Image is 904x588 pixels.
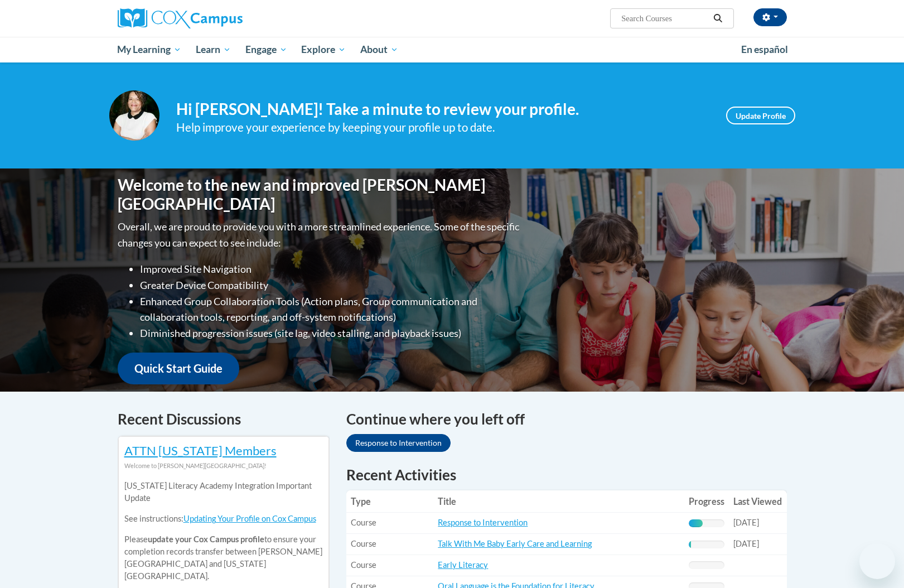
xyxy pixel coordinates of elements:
[346,408,787,430] h4: Continue where you left off
[140,325,522,341] li: Diminished progression issues (site lag, video stalling, and playback issues)
[733,539,759,548] span: [DATE]
[110,37,189,62] a: My Learning
[346,465,787,485] h1: Recent Activities
[176,118,709,137] div: Help improve your experience by keeping your profile up to date.
[140,261,522,277] li: Improved Site Navigation
[351,539,376,548] span: Course
[301,43,346,56] span: Explore
[140,293,522,326] li: Enhanced Group Collaboration Tools (Action plans, Group communication and collaboration tools, re...
[351,518,376,527] span: Course
[294,37,353,62] a: Explore
[118,176,522,213] h1: Welcome to the new and improved [PERSON_NAME][GEOGRAPHIC_DATA]
[188,37,238,62] a: Learn
[709,12,726,25] button: Search
[109,90,159,141] img: Profile Image
[438,560,488,570] a: Early Literacy
[118,353,239,384] a: Quick Start Guide
[734,38,795,61] a: En español
[183,514,316,523] a: Updating Your Profile on Cox Campus
[438,518,528,527] a: Response to Intervention
[148,534,264,544] b: update your Cox Campus profile
[101,37,804,62] div: Main menu
[684,490,729,513] th: Progress
[438,539,592,548] a: Talk With Me Baby Early Care and Learning
[360,43,398,56] span: About
[124,443,277,458] a: ATTN [US_STATE] Members
[689,541,690,548] div: Progress, %
[726,107,795,124] a: Update Profile
[733,518,759,527] span: [DATE]
[729,490,786,513] th: Last Viewed
[741,44,788,55] span: En español
[620,12,709,25] input: Search Courses
[124,480,323,504] p: [US_STATE] Literacy Academy Integration Important Update
[118,219,522,251] p: Overall, we are proud to provide you with a more streamlined experience. Some of the specific cha...
[124,513,323,525] p: See instructions:
[124,460,323,472] div: Welcome to [PERSON_NAME][GEOGRAPHIC_DATA]!
[117,43,181,56] span: My Learning
[176,100,709,119] h4: Hi [PERSON_NAME]! Take a minute to review your profile.
[353,37,405,62] a: About
[689,519,702,527] div: Progress, %
[140,277,522,293] li: Greater Device Compatibility
[118,408,330,430] h4: Recent Discussions
[351,560,376,570] span: Course
[245,43,287,56] span: Engage
[196,43,231,56] span: Learn
[346,434,451,452] a: Response to Intervention
[346,490,434,513] th: Type
[753,8,787,26] button: Account Settings
[433,490,684,513] th: Title
[238,37,294,62] a: Engage
[118,8,330,28] a: Cox Campus
[859,543,895,579] iframe: Button to launch messaging window
[118,8,243,28] img: Cox Campus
